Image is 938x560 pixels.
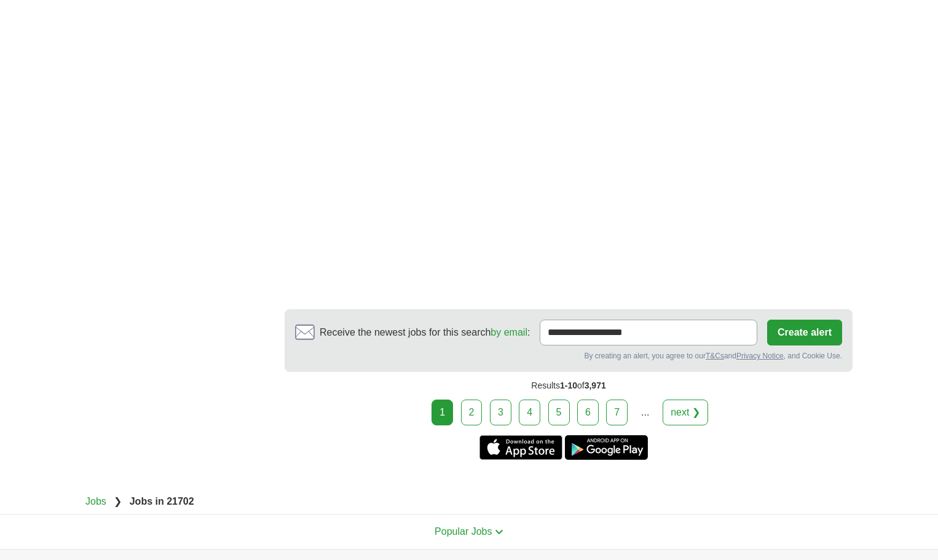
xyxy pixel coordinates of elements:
[432,400,453,425] div: 1
[435,526,492,537] span: Popular Jobs
[130,496,194,507] strong: Jobs in 21702
[491,327,527,337] a: by email
[320,325,530,340] span: Receive the newest jobs for this search :
[295,350,842,361] div: By creating an alert, you agree to our and , and Cookie Use.
[495,529,503,535] img: toggle icon
[285,372,853,400] div: Results of
[560,381,577,390] span: 1-10
[767,320,842,345] button: Create alert
[479,435,562,460] a: Get the iPhone app
[565,435,648,460] a: Get the Android app
[85,496,106,507] a: Jobs
[114,496,122,507] span: ❯
[706,352,724,360] a: T&Cs
[461,400,483,425] a: 2
[736,352,784,360] a: Privacy Notice
[548,400,570,425] a: 5
[585,381,606,390] span: 3,971
[606,400,628,425] a: 7
[577,400,599,425] a: 6
[633,400,658,425] div: ...
[490,400,511,425] a: 3
[519,400,540,425] a: 4
[663,400,708,425] a: next ❯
